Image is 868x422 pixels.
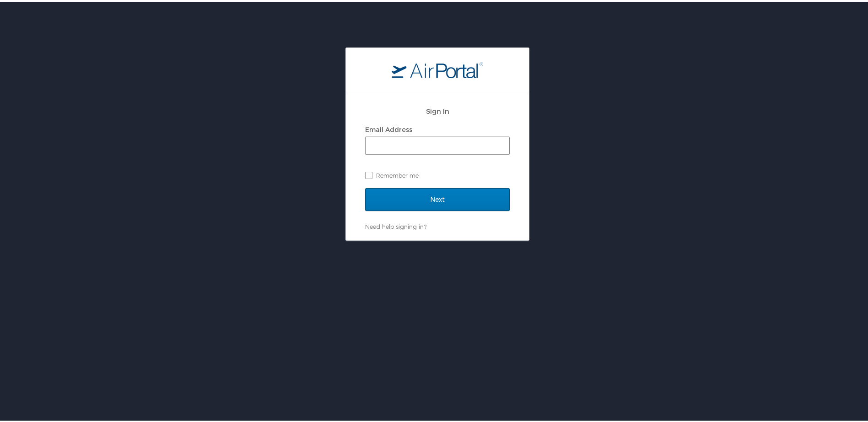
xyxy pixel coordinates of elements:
[365,167,510,180] label: Remember me
[365,104,510,115] h2: Sign In
[365,124,412,132] label: Email Address
[392,60,483,76] img: logo
[365,186,510,209] input: Next
[365,221,426,228] a: Need help signing in?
